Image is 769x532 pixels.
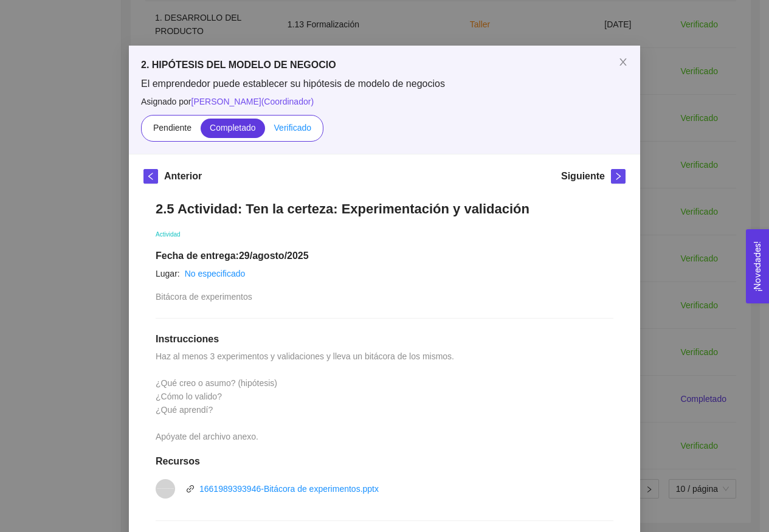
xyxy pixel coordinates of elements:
h5: Siguiente [561,169,605,184]
button: Close [606,46,640,80]
article: Lugar: [156,267,180,280]
span: vnd.openxmlformats-officedocument.presentationml.presentation [157,488,174,489]
span: Pendiente [153,123,191,133]
a: No especificado [185,269,246,278]
span: Completado [210,123,256,133]
span: Verificado [274,123,311,133]
span: Bitácora de experimentos [156,292,252,302]
h5: Anterior [164,169,202,184]
h1: Instrucciones [156,333,613,345]
span: link [186,485,195,493]
span: Actividad [156,231,181,238]
h5: 2. HIPÓTESIS DEL MODELO DE NEGOCIO [141,58,628,72]
span: close [618,57,628,67]
button: Open Feedback Widget [746,229,769,303]
h1: Recursos [156,455,613,468]
a: 1661989393946-Bitácora de experimentos.pptx [199,484,379,494]
span: Haz al menos 3 experimentos y validaciones y lleva un bitácora de los mismos. ¿Qué creo o asumo? ... [156,351,457,441]
h1: Fecha de entrega: 29/agosto/2025 [156,250,613,262]
span: El emprendedor puede establecer su hipótesis de modelo de negocios [141,77,628,91]
span: left [144,172,157,181]
span: right [612,172,625,181]
h1: 2.5 Actividad: Ten la certeza: Experimentación y validación [156,201,613,217]
button: right [611,169,626,184]
span: Asignado por [141,95,628,108]
span: [PERSON_NAME] ( Coordinador ) [191,97,314,106]
button: left [143,169,158,184]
